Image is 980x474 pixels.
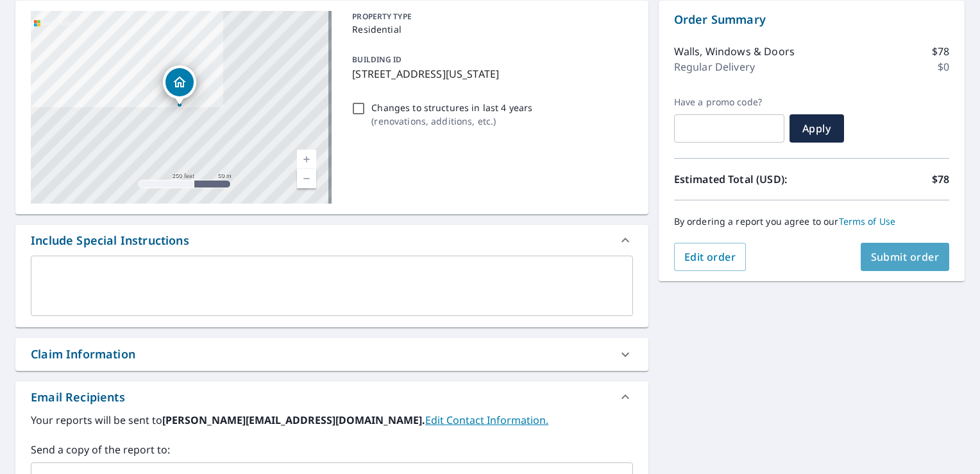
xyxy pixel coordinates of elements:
div: Claim Information [15,338,648,371]
p: Changes to structures in last 4 years [371,101,532,114]
p: Regular Delivery [674,59,755,75]
span: Edit order [684,250,736,264]
span: Apply [800,121,834,136]
button: Apply [790,114,844,143]
p: $78 [932,44,949,59]
p: By ordering a report you agree to our [674,216,949,227]
p: $0 [938,59,949,75]
label: Have a promo code? [674,96,784,108]
label: Send a copy of the report to: [31,442,633,457]
p: PROPERTY TYPE [352,11,627,22]
p: Estimated Total (USD): [674,171,812,187]
p: Walls, Windows & Doors [674,44,795,59]
p: BUILDING ID [352,54,401,65]
div: Claim Information [31,346,135,363]
span: Submit order [871,250,940,264]
a: EditContactInfo [425,413,548,427]
p: Residential [352,22,627,36]
div: Dropped pin, building 1, Residential property, 612 Bayard St Iowa City, IA 52246 [163,66,196,105]
div: Include Special Instructions [31,232,189,249]
a: Current Level 17, Zoom Out [297,169,316,188]
b: [PERSON_NAME][EMAIL_ADDRESS][DOMAIN_NAME]. [162,413,425,427]
p: [STREET_ADDRESS][US_STATE] [352,66,627,82]
a: Terms of Use [839,215,896,227]
p: ( renovations, additions, etc. ) [371,114,532,128]
div: Email Recipients [15,382,648,412]
label: Your reports will be sent to [31,412,633,428]
p: Order Summary [674,11,949,28]
button: Edit order [674,243,747,271]
p: $78 [932,171,949,187]
div: Email Recipients [31,389,125,406]
div: Include Special Instructions [15,225,648,256]
a: Current Level 17, Zoom In [297,150,316,169]
button: Submit order [861,243,950,271]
